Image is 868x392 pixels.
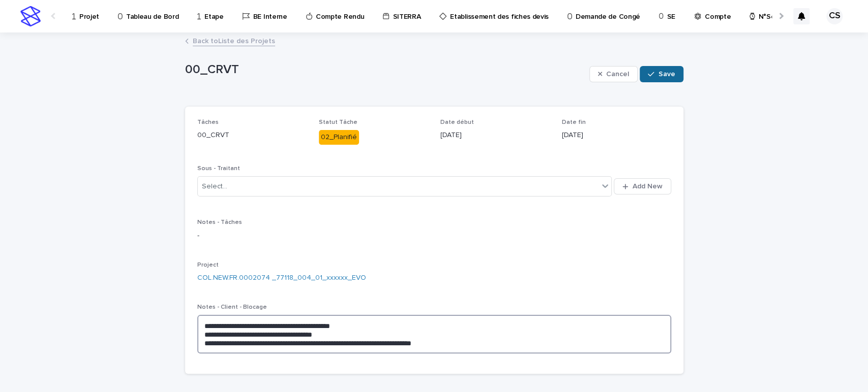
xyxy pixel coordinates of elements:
[197,219,242,225] span: Notes - Tâches
[185,62,585,77] p: 00_CRVT
[633,183,663,190] span: Add New
[197,166,240,172] span: Sous - Traitant
[319,130,359,145] div: 02_Planifié
[20,6,41,26] img: stacker-logo-s-only.png
[197,304,267,310] span: Notes - Client - Blocage
[826,8,843,24] div: CS
[589,66,638,82] button: Cancel
[197,130,307,141] p: 00_CRVT
[659,71,675,78] span: Save
[193,35,275,46] a: Back toListe des Projets
[440,130,550,141] p: [DATE]
[197,231,671,241] p: -
[614,178,671,194] button: Add New
[319,119,357,125] span: Statut Tâche
[606,71,629,78] span: Cancel
[440,119,474,125] span: Date début
[197,273,366,283] a: COL.NEW.FR.0002074 _77118_004_01_xxxxxx_EVO
[640,66,683,82] button: Save
[197,119,219,125] span: Tâches
[562,130,671,141] p: [DATE]
[197,262,219,268] span: Project
[202,181,227,192] div: Select...
[562,119,586,125] span: Date fin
